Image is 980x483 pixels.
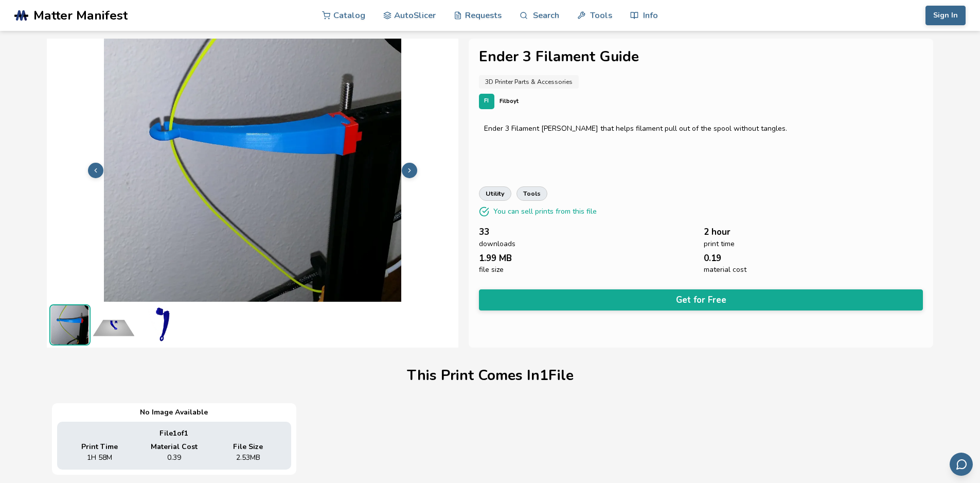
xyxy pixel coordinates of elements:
span: Matter Manifest [33,8,128,23]
span: 1.99 MB [479,253,512,263]
span: material cost [704,266,746,274]
a: 3D Printer Parts & Accessories [479,75,579,89]
span: 0.39 [167,454,181,462]
div: Ender 3 Filament [PERSON_NAME] that helps filament pull out of the spool without tangles. [484,125,918,133]
span: FI [484,98,489,105]
a: tools [516,186,547,201]
div: No Image Available [57,408,291,417]
p: Filboyt [500,96,519,107]
button: Sign In [925,6,966,25]
button: Get for Free [479,289,923,310]
span: 1H 58M [87,454,112,462]
span: 0.19 [704,253,721,263]
div: File 1 of 1 [65,429,283,438]
span: 33 [479,227,489,237]
h1: Ender 3 Filament Guide [479,49,923,65]
span: File Size [233,443,263,451]
span: print time [704,240,735,248]
button: Send feedback via email [950,453,973,476]
span: 2 hour [704,227,730,237]
span: 2.53 MB [236,454,260,462]
h1: This Print Comes In 1 File [407,368,574,384]
p: You can sell prints from this file [493,206,597,217]
span: file size [479,266,504,274]
span: downloads [479,240,515,248]
span: Material Cost [151,443,198,451]
span: Print Time [81,443,118,451]
a: utility [479,186,511,201]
